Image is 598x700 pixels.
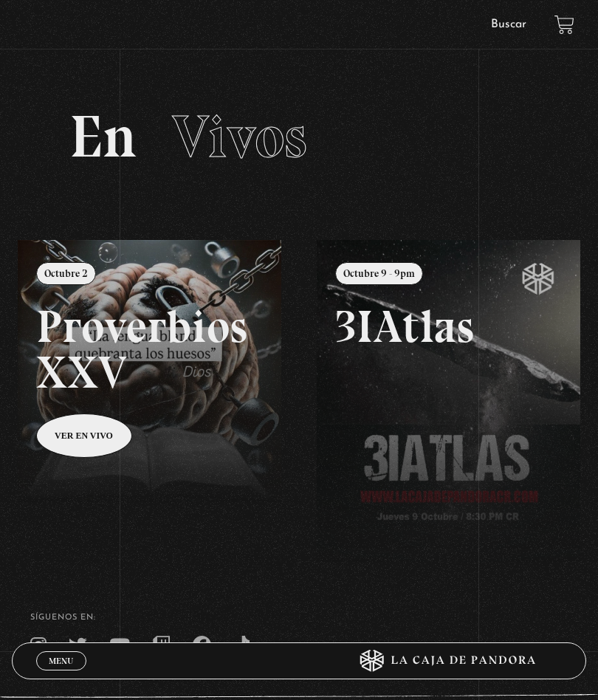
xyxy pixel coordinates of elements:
[49,656,73,665] span: Menu
[69,107,529,166] h2: En
[554,15,574,35] a: View your shopping cart
[172,101,307,172] span: Vivos
[44,668,78,679] span: Cerrar
[30,614,568,622] h4: SÍguenos en:
[491,18,526,30] a: Buscar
